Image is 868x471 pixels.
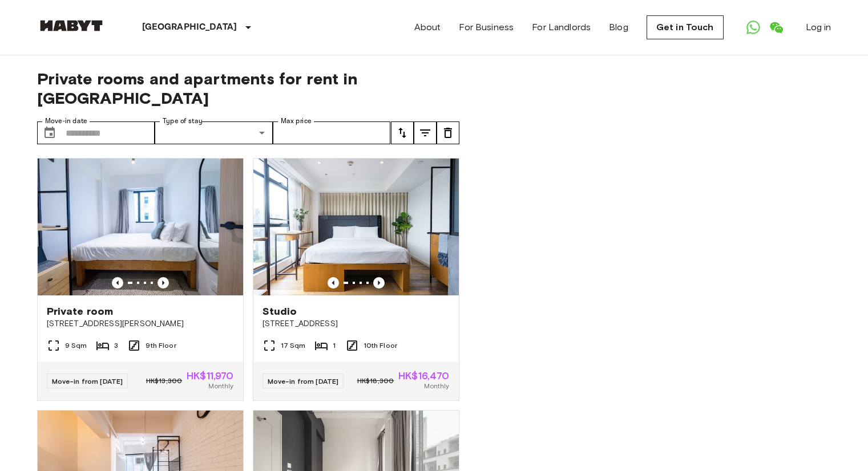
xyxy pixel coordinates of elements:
[414,21,441,34] a: About
[742,16,765,39] a: Open WhatsApp
[163,116,203,126] label: Type of stay
[459,21,514,34] a: For Business
[45,116,87,126] label: Move-in date
[37,69,459,108] span: Private rooms and apartments for rent in [GEOGRAPHIC_DATA]
[437,121,459,144] button: tune
[47,318,234,330] span: [STREET_ADDRESS][PERSON_NAME]
[263,318,450,330] span: [STREET_ADDRESS]
[357,376,394,386] span: HK$18,300
[114,340,118,351] span: 3
[424,381,449,391] span: Monthly
[158,277,169,289] button: Previous image
[65,340,87,351] span: 9 Sqm
[112,277,123,289] button: Previous image
[398,371,449,381] span: HK$16,470
[52,377,123,385] span: Move-in from [DATE]
[281,116,312,126] label: Max price
[146,340,176,351] span: 9th Floor
[364,340,398,351] span: 10th Floor
[47,304,114,318] span: Private room
[609,21,628,34] a: Blog
[328,277,339,289] button: Previous image
[414,121,437,144] button: tune
[263,304,297,318] span: Studio
[142,21,237,34] p: [GEOGRAPHIC_DATA]
[37,20,106,31] img: Habyt
[281,340,306,351] span: 17 Sqm
[268,377,339,385] span: Move-in from [DATE]
[253,159,459,295] img: Marketing picture of unit HK-01-001-016-01
[391,121,414,144] button: tune
[208,381,233,391] span: Monthly
[38,121,61,144] button: Choose date
[806,21,831,34] a: Log in
[37,158,244,401] a: Marketing picture of unit HK-01-046-009-03Previous imagePrevious imagePrivate room[STREET_ADDRESS...
[253,158,459,401] a: Marketing picture of unit HK-01-001-016-01Previous imagePrevious imageStudio[STREET_ADDRESS]17 Sq...
[373,277,385,289] button: Previous image
[146,376,182,386] span: HK$13,300
[187,371,233,381] span: HK$11,970
[333,340,336,351] span: 1
[765,16,788,39] a: Open WeChat
[532,21,591,34] a: For Landlords
[647,15,724,39] a: Get in Touch
[38,159,243,295] img: Marketing picture of unit HK-01-046-009-03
